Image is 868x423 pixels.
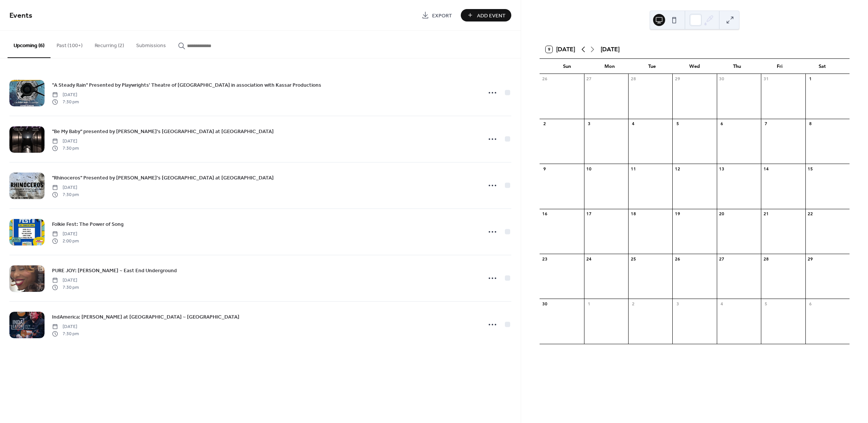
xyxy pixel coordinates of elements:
div: Wed [673,59,716,74]
span: [DATE] [52,277,79,284]
button: Submissions [130,31,172,57]
a: "Rhinoceros" Presented by [PERSON_NAME]'s [GEOGRAPHIC_DATA] at [GEOGRAPHIC_DATA] [52,173,274,182]
span: 7:30 pm [52,191,79,198]
button: Upcoming (6) [8,31,51,58]
div: Tue [631,59,673,74]
div: 14 [763,166,769,172]
span: 7:30 pm [52,284,79,291]
div: 1 [586,301,592,307]
div: 30 [542,301,547,307]
a: "Be My Baby" presented by [PERSON_NAME]'s [GEOGRAPHIC_DATA] at [GEOGRAPHIC_DATA] [52,127,274,136]
div: 31 [763,76,769,82]
div: Sat [801,59,843,74]
div: 17 [586,211,592,217]
div: 4 [719,301,725,307]
div: 11 [630,166,636,172]
div: 7 [763,121,769,127]
span: Add Event [477,12,506,20]
div: Sun [546,59,588,74]
div: 3 [675,301,680,307]
div: 24 [586,256,592,262]
div: 20 [719,211,725,217]
span: Folkie Fest: The Power of Song [52,221,124,228]
div: Mon [588,59,631,74]
a: PURE JOY: [PERSON_NAME] ~ East End Underground [52,266,177,275]
span: [DATE] [52,323,79,330]
div: 2 [630,301,636,307]
div: 13 [719,166,725,172]
div: 9 [542,166,547,172]
div: 29 [675,76,680,82]
span: 7:30 pm [52,145,79,152]
div: 21 [763,211,769,217]
div: 5 [675,121,680,127]
div: 26 [542,76,547,82]
div: 23 [542,256,547,262]
div: 29 [808,256,813,262]
span: 7:30 pm [52,98,79,105]
div: 1 [808,76,813,82]
div: 27 [586,76,592,82]
div: 8 [808,121,813,127]
button: Past (100+) [51,31,89,57]
div: 6 [808,301,813,307]
div: 18 [630,211,636,217]
div: 26 [675,256,680,262]
a: Folkie Fest: The Power of Song [52,220,124,228]
a: Export [416,9,458,21]
span: "A Steady Rain" Presented by Playwrights' Theatre of [GEOGRAPHIC_DATA] in association with Kassar... [52,81,321,89]
div: [DATE] [601,45,620,54]
div: 25 [630,256,636,262]
span: "Rhinoceros" Presented by [PERSON_NAME]'s [GEOGRAPHIC_DATA] at [GEOGRAPHIC_DATA] [52,174,274,182]
div: 4 [630,121,636,127]
span: 7:30 pm [52,330,79,337]
div: 12 [675,166,680,172]
div: 28 [763,256,769,262]
span: PURE JOY: [PERSON_NAME] ~ East End Underground [52,267,177,275]
span: [DATE] [52,184,79,191]
div: 27 [719,256,725,262]
a: IndAmerica: [PERSON_NAME] at [GEOGRAPHIC_DATA] ~ [GEOGRAPHIC_DATA] [52,313,239,321]
div: 6 [719,121,725,127]
span: Events [9,8,32,23]
span: "Be My Baby" presented by [PERSON_NAME]'s [GEOGRAPHIC_DATA] at [GEOGRAPHIC_DATA] [52,128,274,136]
span: 2:00 pm [52,238,79,244]
div: 30 [719,76,725,82]
span: IndAmerica: [PERSON_NAME] at [GEOGRAPHIC_DATA] ~ [GEOGRAPHIC_DATA] [52,313,239,321]
a: "A Steady Rain" Presented by Playwrights' Theatre of [GEOGRAPHIC_DATA] in association with Kassar... [52,81,321,89]
div: 22 [808,211,813,217]
button: 9[DATE] [543,44,578,55]
button: Recurring (2) [89,31,130,57]
div: 16 [542,211,547,217]
div: 3 [586,121,592,127]
div: 5 [763,301,769,307]
div: 19 [675,211,680,217]
span: Export [432,12,452,20]
div: 2 [542,121,547,127]
div: Fri [758,59,801,74]
div: 15 [808,166,813,172]
span: [DATE] [52,92,79,98]
span: [DATE] [52,138,79,145]
div: 28 [630,76,636,82]
button: Add Event [461,9,511,21]
span: [DATE] [52,231,79,238]
div: 10 [586,166,592,172]
div: Thu [716,59,759,74]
